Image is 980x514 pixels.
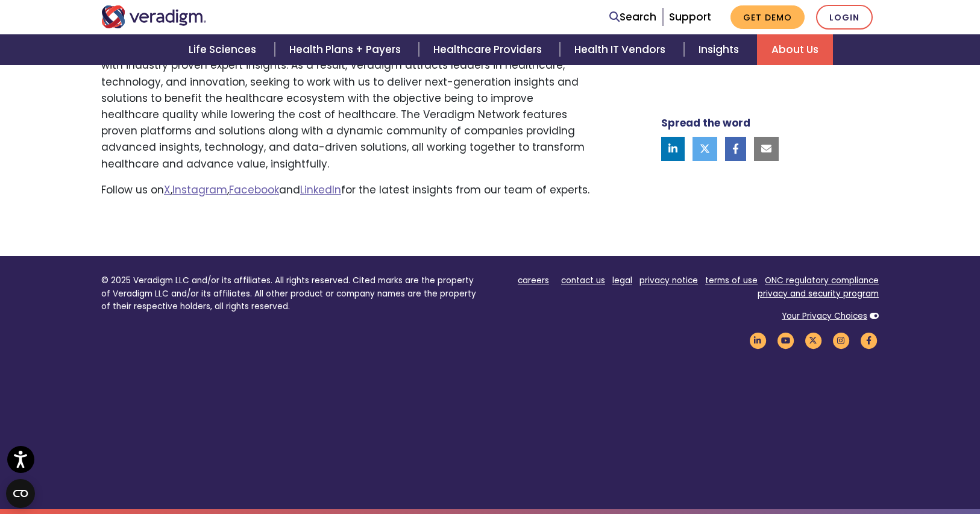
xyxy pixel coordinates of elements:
a: privacy and security program [758,288,879,299]
a: Support [669,10,711,24]
a: Facebook [229,183,279,197]
a: Get Demo [730,5,805,29]
a: X [164,183,171,197]
a: LinkedIn [300,183,341,197]
img: Veradigm logo [101,5,207,28]
p: Veradigm delivers a unique combination of point-of-care clinical and financial solutions, a commi... [101,25,594,172]
a: privacy notice [639,275,698,286]
a: Health Plans + Payers [275,34,419,65]
a: Your Privacy Choices [782,310,867,322]
a: Veradigm Instagram Link [831,334,851,346]
p: Follow us on , , and for the latest insights from our team of experts. [101,182,594,198]
p: © 2025 Veradigm LLC and/or its affiliates. All rights reserved. Cited marks are the property of V... [101,274,481,313]
a: legal [612,275,632,286]
a: contact us [561,275,605,286]
a: Veradigm LinkedIn Link [747,334,768,346]
a: Veradigm Facebook Link [858,334,879,346]
a: Search [609,9,656,25]
a: careers [518,275,549,286]
a: ONC regulatory compliance [765,275,879,286]
a: Login [816,5,873,30]
a: Health IT Vendors [560,34,683,65]
a: Veradigm Twitter Link [803,334,823,346]
a: terms of use [705,275,758,286]
a: Healthcare Providers [419,34,560,65]
strong: Spread the word [661,116,750,130]
button: Open CMP widget [6,479,35,508]
a: Veradigm YouTube Link [775,334,796,346]
a: Life Sciences [174,34,274,65]
a: About Us [757,34,833,65]
a: Instagram [172,183,227,197]
a: Insights [684,34,757,65]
